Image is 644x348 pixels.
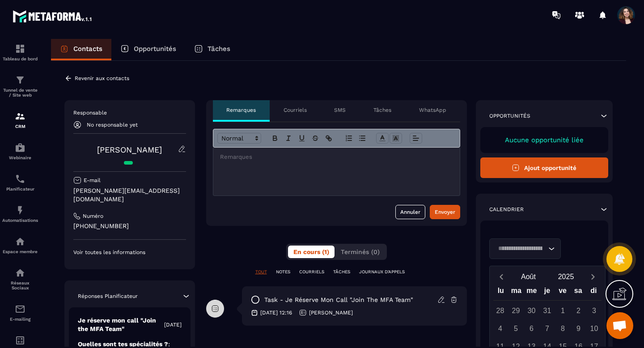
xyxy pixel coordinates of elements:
p: Tâches [208,45,230,53]
p: [PERSON_NAME] [309,309,353,316]
button: Open months overlay [510,269,547,284]
button: Annuler [395,205,425,219]
div: 29 [508,303,524,318]
div: 31 [539,303,555,318]
div: di [586,284,602,300]
p: Remarques [226,106,256,114]
div: je [539,284,555,300]
button: Ajout opportunité [480,157,609,178]
p: Revenir aux contacts [75,75,129,81]
div: 8 [555,321,571,336]
a: formationformationTunnel de vente / Site web [2,68,38,104]
p: E-mail [84,177,101,184]
div: 2 [571,303,586,318]
button: Previous month [493,271,510,283]
button: Open years overlay [547,269,585,284]
p: Courriels [284,106,307,114]
div: sa [570,284,586,300]
div: 30 [524,303,539,318]
div: 4 [492,321,508,336]
img: logo [13,8,93,24]
p: Contacts [73,45,102,53]
p: JOURNAUX D'APPELS [359,269,405,275]
img: formation [15,75,25,85]
span: Terminés (0) [341,248,380,255]
p: E-mailing [2,317,38,322]
p: Tableau de bord [2,56,38,61]
p: Planificateur [2,187,38,191]
a: Tâches [185,39,239,60]
button: Envoyer [430,205,460,219]
div: 5 [508,321,524,336]
a: schedulerschedulerPlanificateur [2,167,38,198]
p: Tâches [373,106,391,114]
a: Ouvrir le chat [606,312,633,339]
a: formationformationCRM [2,104,38,136]
a: automationsautomationsAutomatisations [2,198,38,229]
p: [DATE] 12:16 [260,309,292,316]
div: me [524,284,540,300]
p: [DATE] [164,321,182,328]
div: ve [555,284,571,300]
p: Espace membre [2,249,38,254]
img: social-network [15,267,25,278]
p: Aucune opportunité liée [489,136,600,144]
div: 1 [555,303,571,318]
p: Webinaire [2,155,38,160]
a: automationsautomationsEspace membre [2,229,38,261]
p: Calendrier [489,206,524,213]
p: CRM [2,124,38,129]
div: 6 [524,321,539,336]
div: Search for option [489,238,561,259]
div: 7 [539,321,555,336]
p: Opportunités [489,112,530,119]
p: Réponses Planificateur [78,293,138,300]
a: Contacts [51,39,111,60]
input: Search for option [495,244,546,254]
a: formationformationTableau de bord [2,37,38,68]
p: Numéro [83,212,103,220]
a: emailemailE-mailing [2,297,38,328]
p: NOTES [276,269,290,275]
img: scheduler [15,174,25,184]
img: accountant [15,335,25,346]
p: No responsable yet [87,122,138,128]
p: SMS [334,106,346,114]
a: Opportunités [111,39,185,60]
img: formation [15,111,25,122]
img: automations [15,142,25,153]
p: task - Je réserve mon call "Join the MFA Team" [264,296,413,304]
img: automations [15,236,25,247]
p: [PERSON_NAME][EMAIL_ADDRESS][DOMAIN_NAME] [73,187,186,204]
p: [PHONE_NUMBER] [73,222,186,230]
p: COURRIELS [299,269,324,275]
button: Terminés (0) [335,246,385,258]
img: automations [15,205,25,216]
div: 28 [492,303,508,318]
img: email [15,304,25,314]
div: Envoyer [435,208,455,216]
div: 9 [571,321,586,336]
p: Réseaux Sociaux [2,280,38,290]
p: TÂCHES [333,269,350,275]
button: Next month [585,271,602,283]
p: Automatisations [2,218,38,223]
p: TOUT [255,269,267,275]
p: Opportunités [134,45,176,53]
p: Je réserve mon call "Join the MFA Team" [78,316,164,333]
a: social-networksocial-networkRéseaux Sociaux [2,261,38,297]
p: Tunnel de vente / Site web [2,88,38,98]
p: Responsable [73,109,186,116]
div: 10 [586,321,602,336]
div: lu [493,284,508,300]
div: ma [508,284,524,300]
span: En cours (1) [293,248,329,255]
p: Voir toutes les informations [73,249,186,256]
a: automationsautomationsWebinaire [2,136,38,167]
p: WhatsApp [419,106,446,114]
div: 3 [586,303,602,318]
a: [PERSON_NAME] [97,145,162,154]
button: En cours (1) [288,246,335,258]
img: formation [15,43,25,54]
